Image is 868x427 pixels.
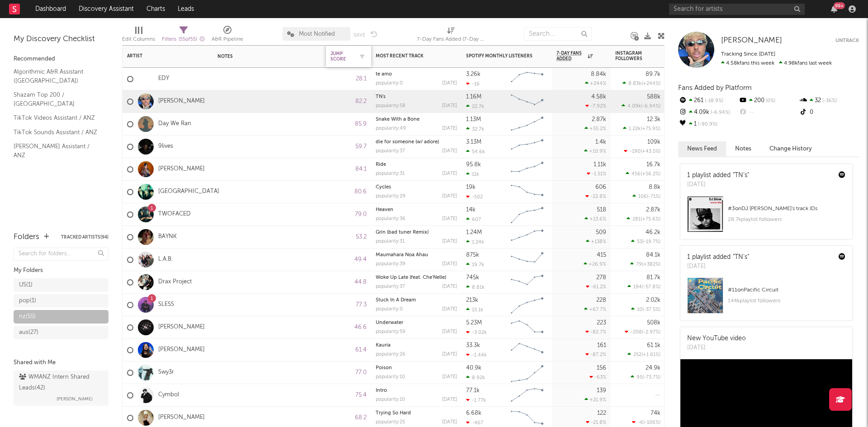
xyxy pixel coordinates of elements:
span: -73.7 % [644,375,659,380]
a: nz(55) [14,310,108,324]
div: -82.7 % [585,329,606,335]
div: ( ) [631,306,660,312]
div: +67.7 % [584,306,606,312]
div: 24.9k [646,365,660,371]
div: [DATE] [442,307,457,312]
a: "TN's" [733,172,749,178]
div: [DATE] [442,352,457,357]
div: 7-Day Fans Added (7-Day Fans Added) [417,34,485,45]
span: 4.58k fans this week [721,61,774,66]
div: -1.51 % [587,171,606,177]
div: 228 [596,297,606,303]
div: +13.6 % [585,216,606,222]
a: [PERSON_NAME] [158,414,205,422]
div: ( ) [623,80,660,86]
a: [GEOGRAPHIC_DATA] [158,188,219,196]
a: Trying So Hard [376,411,411,416]
div: 99 + [834,2,845,9]
div: 1.24k [466,239,484,245]
div: Underwater [376,320,457,325]
div: 2.87k [646,207,660,213]
div: 44.8 [330,277,367,288]
div: 14k [466,207,476,213]
div: Woke Up Late (feat. Che'Nelle) [376,275,457,280]
div: 28.7k playlist followers [728,214,845,225]
span: -6.94 % [642,104,659,109]
div: Heaven [376,207,457,212]
div: 261 [678,95,738,107]
div: pop ( 1 ) [19,296,36,306]
div: 54.6k [466,149,485,155]
span: -57.8 % [643,285,659,290]
div: 4.09k [678,107,738,118]
div: 77.0 [330,367,367,378]
span: 10 [637,307,642,312]
div: 16.7k [646,162,660,168]
div: 1.16M [466,94,481,100]
button: Untrack [835,36,859,45]
svg: Chart title [507,136,547,158]
div: 223 [597,320,606,326]
div: 875k [466,252,479,258]
div: ( ) [625,329,660,335]
svg: Chart title [507,226,547,249]
div: 95.8k [466,162,481,168]
a: [PERSON_NAME] [158,324,205,331]
span: -190 [630,149,641,154]
div: -- [738,107,798,118]
div: 1.11k [594,162,606,168]
div: 77.1k [466,388,480,394]
a: BAYNK [158,233,177,241]
input: Search... [524,27,592,41]
a: Heaven [376,207,393,212]
div: -63 % [590,374,606,380]
div: 144k playlist followers [728,296,845,306]
span: Tracking Since: [DATE] [721,52,775,57]
div: 40.9k [466,365,481,371]
div: Cycles [376,185,457,190]
div: Shared with Me [14,357,108,368]
div: -61.2 % [586,284,606,290]
div: popularity: 59 [376,329,406,334]
div: 59.7 [330,141,367,152]
div: Stuck In A Dream [376,298,457,303]
span: +382 % [643,262,659,267]
div: aus ( 27 ) [19,327,38,338]
div: [DATE] [687,180,749,189]
svg: Chart title [507,271,547,294]
div: 46.6 [330,322,367,333]
div: 508k [647,320,660,326]
span: -90.9 % [697,122,717,127]
span: 95 [637,375,642,380]
span: 456 [632,172,641,177]
a: [PERSON_NAME] [721,36,782,45]
a: SLESS [158,301,174,309]
div: 156 [597,365,606,371]
div: 109k [647,139,660,145]
div: 213k [466,297,478,303]
div: WMANZ Intern Shared Leads ( 42 ) [19,372,101,394]
div: popularity: 37 [376,284,405,289]
div: Kauria [376,343,457,348]
span: -37.5 % [644,307,659,312]
span: [PERSON_NAME] [57,394,93,404]
a: [PERSON_NAME] Assistant / ANZ [14,141,99,160]
div: 53.2 [330,232,367,243]
button: News Feed [678,141,726,156]
a: [PERSON_NAME] [158,346,205,354]
div: 80.6 [330,187,367,197]
div: -502 [466,194,483,200]
span: -6.94 % [709,110,730,115]
div: Edit Columns [122,34,155,45]
span: -2.97 % [643,330,659,335]
div: Grin (bad tuner Remix) [376,230,457,235]
div: popularity: 26 [376,352,406,357]
div: ( ) [623,126,660,131]
div: popularity: 49 [376,126,406,131]
a: Ride [376,162,386,167]
div: Artist [127,53,195,59]
a: WMANZ Intern Shared Leads(42)[PERSON_NAME] [14,371,108,406]
a: Underwater [376,320,403,325]
div: My Discovery Checklist [14,34,108,45]
div: 2.87k [592,117,606,122]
